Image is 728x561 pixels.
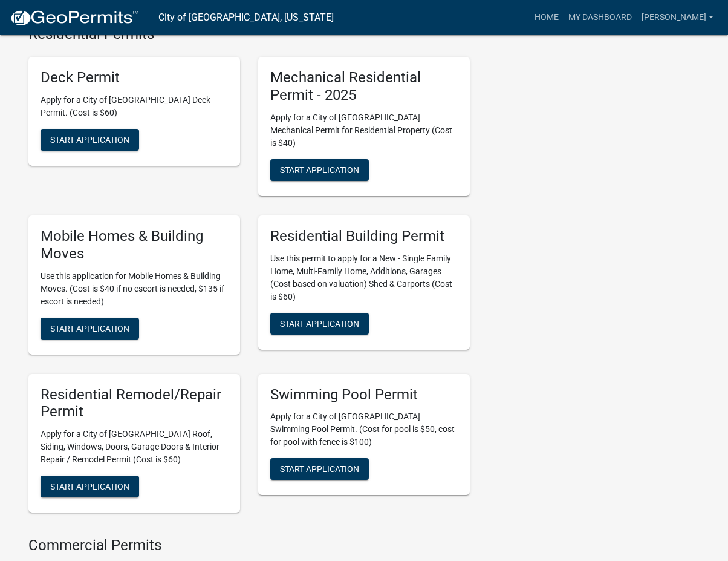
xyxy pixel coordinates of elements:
a: [PERSON_NAME] [637,6,718,29]
span: Start Application [50,482,129,491]
h5: Mechanical Residential Permit - 2025 [270,69,458,104]
p: Apply for a City of [GEOGRAPHIC_DATA] Swimming Pool Permit. (Cost for pool is $50, cost for pool ... [270,410,458,448]
button: Start Application [41,129,139,151]
p: Use this permit to apply for a New - Single Family Home, Multi-Family Home, Additions, Garages (C... [270,252,458,303]
button: Start Application [270,159,369,181]
button: Start Application [270,313,369,335]
button: Start Application [41,318,139,340]
p: Apply for a City of [GEOGRAPHIC_DATA] Deck Permit. (Cost is $60) [41,94,228,119]
p: Use this application for Mobile Homes & Building Moves. (Cost is $40 if no escort is needed, $135... [41,270,228,308]
a: Home [530,6,564,29]
span: Start Application [280,165,359,175]
span: Start Application [280,318,359,328]
span: Start Application [50,323,129,333]
h5: Residential Building Permit [270,228,458,245]
span: Start Application [280,464,359,474]
button: Start Application [41,476,139,497]
p: Apply for a City of [GEOGRAPHIC_DATA] Roof, Siding, Windows, Doors, Garage Doors & Interior Repai... [41,428,228,466]
h5: Swimming Pool Permit [270,386,458,404]
h4: Commercial Permits [28,537,470,554]
h5: Mobile Homes & Building Moves [41,228,228,263]
span: Start Application [50,135,129,145]
a: City of [GEOGRAPHIC_DATA], [US_STATE] [158,7,334,28]
p: Apply for a City of [GEOGRAPHIC_DATA] Mechanical Permit for Residential Property (Cost is $40) [270,111,458,149]
h5: Deck Permit [41,69,228,87]
a: My Dashboard [564,6,637,29]
h5: Residential Remodel/Repair Permit [41,386,228,421]
button: Start Application [270,458,369,480]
